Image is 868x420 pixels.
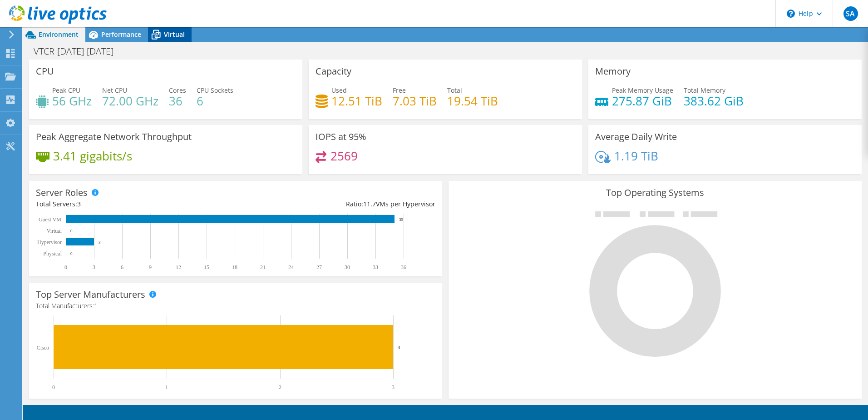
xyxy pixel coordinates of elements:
text: 9 [149,264,152,270]
text: 6 [121,264,123,270]
h4: 7.03 TiB [393,96,437,106]
span: Peak CPU [52,86,80,95]
text: 30 [345,264,350,270]
text: 18 [232,264,237,270]
text: 0 [70,229,73,233]
text: 33 [373,264,378,270]
h3: CPU [36,66,54,76]
span: Cores [169,86,186,95]
span: Virtual [164,30,185,39]
span: SA [843,6,858,21]
h4: 275.87 GiB [612,96,673,106]
h4: 72.00 GHz [102,96,158,106]
h4: 36 [169,96,186,106]
text: 27 [316,264,322,270]
text: 3 [99,240,101,245]
span: 3 [77,200,81,208]
text: 3 [398,345,400,350]
text: 35 [399,217,404,222]
text: 0 [52,384,55,390]
text: Physical [43,250,62,257]
h3: Average Daily Write [595,132,677,142]
span: Peak Memory Usage [612,86,673,95]
span: Total [447,86,462,95]
h3: Memory [595,66,631,76]
text: 21 [260,264,266,270]
text: 3 [392,384,395,390]
h1: VTCR-[DATE]-[DATE] [30,46,128,56]
div: Ratio: VMs per Hypervisor [236,199,435,209]
h4: 6 [197,96,233,106]
span: Used [331,86,347,95]
h3: Peak Aggregate Network Throughput [36,132,192,142]
h4: 12.51 TiB [331,96,382,106]
text: 0 [70,251,73,256]
div: Total Servers: [36,199,236,209]
text: 2 [279,384,281,390]
h3: Server Roles [36,188,88,198]
text: Hypervisor [37,239,62,245]
h3: IOPS at 95% [316,132,366,142]
text: Virtual [47,228,62,234]
h4: Total Manufacturers: [36,301,435,311]
span: 1 [94,301,98,310]
text: 12 [176,264,181,270]
text: 15 [204,264,209,270]
h4: 383.62 GiB [684,96,744,106]
span: Performance [101,30,141,39]
svg: \n [787,10,795,18]
text: 0 [64,264,67,270]
h3: Top Operating Systems [455,188,855,198]
span: Environment [39,30,79,39]
text: 1 [165,384,168,390]
h4: 1.19 TiB [614,151,658,161]
h4: 2569 [330,151,358,161]
text: 3 [93,264,95,270]
h3: Capacity [316,66,351,76]
h4: 3.41 gigabits/s [53,151,132,161]
span: Total Memory [684,86,725,95]
span: CPU Sockets [197,86,233,95]
text: Cisco [37,345,49,351]
text: Guest VM [39,216,61,223]
text: 24 [288,264,294,270]
span: Free [393,86,406,95]
h4: 19.54 TiB [447,96,498,106]
span: Net CPU [102,86,127,95]
h4: 56 GHz [52,96,92,106]
text: 36 [401,264,406,270]
span: 11.7 [363,200,376,208]
h3: Top Server Manufacturers [36,290,145,300]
